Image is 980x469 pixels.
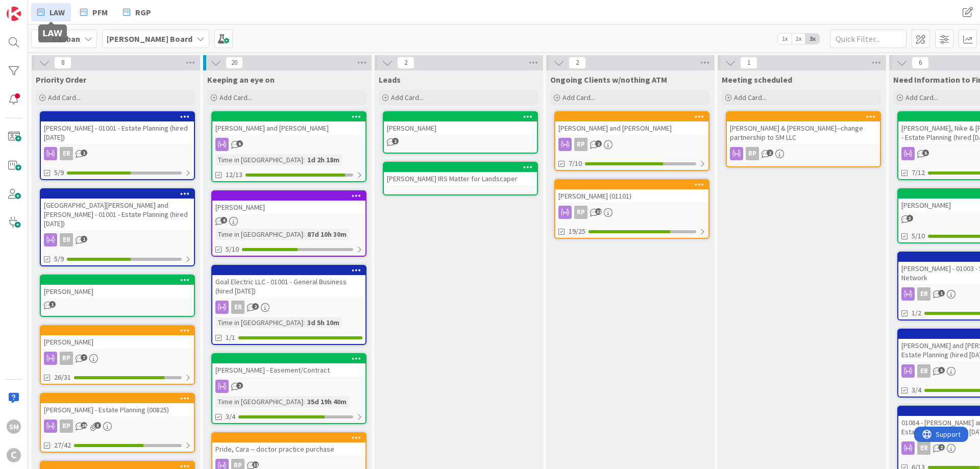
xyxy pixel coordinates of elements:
span: 1 [81,150,87,156]
span: 7 [81,354,87,361]
div: 35d 19h 40m [305,396,349,407]
div: Time in [GEOGRAPHIC_DATA] [215,154,303,165]
span: Ongoing Clients w/nothing ATM [550,75,667,85]
div: [PERSON_NAME] IRS Matter for Landscaper [384,163,537,185]
a: PFM [74,3,114,21]
div: [PERSON_NAME] [384,121,537,135]
span: 3 [94,422,101,429]
div: ER [60,233,73,246]
div: [PERSON_NAME] and [PERSON_NAME] [212,112,365,135]
div: [PERSON_NAME] [41,335,194,349]
div: ER [917,441,930,455]
div: [PERSON_NAME] & [PERSON_NAME]--change partnership to SM LLC [727,121,880,144]
span: 12/13 [226,169,242,180]
span: LAW [50,6,65,18]
h5: LAW [42,29,63,38]
span: 2 [236,382,243,389]
div: ER [231,301,244,314]
div: [PERSON_NAME] - Estate Planning (00825) [41,394,194,416]
div: ER [917,364,930,378]
span: 5 [922,150,929,156]
span: 3x [805,34,819,44]
div: [PERSON_NAME] and [PERSON_NAME] [555,112,708,135]
span: 5/10 [226,244,239,255]
img: Visit kanbanzone.com [7,7,21,21]
a: RGP [117,3,157,21]
span: 1 [392,138,399,144]
div: ER [212,301,365,314]
div: [PERSON_NAME] [212,201,365,214]
div: ER [60,147,73,160]
span: 27/42 [54,440,71,451]
span: Add Card... [219,93,252,102]
a: [PERSON_NAME]RP26/31 [40,325,195,385]
span: 5/10 [912,231,925,241]
a: [PERSON_NAME] - Easement/ContractTime in [GEOGRAPHIC_DATA]:35d 19h 40m3/4 [211,353,366,424]
span: 20 [226,57,243,69]
span: RGP [135,6,151,18]
div: Time in [GEOGRAPHIC_DATA] [215,396,303,407]
div: 1d 2h 18m [305,154,342,165]
div: [PERSON_NAME] and [PERSON_NAME] [212,121,365,135]
div: RP [574,206,587,219]
span: 2 [569,57,586,69]
span: Meeting scheduled [722,75,792,85]
span: Priority Order [36,75,86,85]
span: 6 [236,140,243,147]
div: [PERSON_NAME] - Easement/Contract [212,354,365,377]
span: 1x [778,34,792,44]
div: RP [41,419,194,433]
div: ER [917,287,930,301]
div: Time in [GEOGRAPHIC_DATA] [215,229,303,240]
span: 1 [740,57,757,69]
div: [PERSON_NAME] & [PERSON_NAME]--change partnership to SM LLC [727,112,880,144]
div: Goal Electric LLC - 01001 - General Business (hired [DATE]) [212,266,365,298]
a: [PERSON_NAME] and [PERSON_NAME]Time in [GEOGRAPHIC_DATA]:1d 2h 18m12/13 [211,111,366,182]
span: 5/9 [54,167,64,178]
div: Pride, Cara -- doctor practice purchase [212,442,365,456]
span: Add Card... [562,93,595,102]
a: [PERSON_NAME] - 01001 - Estate Planning (hired [DATE])ER5/9 [40,111,195,180]
a: [PERSON_NAME] & [PERSON_NAME]--change partnership to SM LLCRP [726,111,881,167]
span: 2 [595,140,602,147]
span: 22 [595,208,602,215]
a: [GEOGRAPHIC_DATA][PERSON_NAME] and [PERSON_NAME] - 01001 - Estate Planning (hired [DATE])ER5/9 [40,188,195,266]
span: 2 [938,444,945,451]
span: Add Card... [48,93,81,102]
span: : [303,154,305,165]
a: [PERSON_NAME] - Estate Planning (00825)RP27/42 [40,393,195,453]
div: [PERSON_NAME] (01101) [555,189,708,203]
div: [PERSON_NAME] [384,112,537,135]
a: LAW [31,3,71,21]
span: 2 [767,150,773,156]
a: Goal Electric LLC - 01001 - General Business (hired [DATE])ERTime in [GEOGRAPHIC_DATA]:3d 5h 10m1/1 [211,265,366,345]
span: 1/1 [226,332,235,343]
div: SM [7,419,21,434]
div: [PERSON_NAME] [41,285,194,298]
div: [GEOGRAPHIC_DATA][PERSON_NAME] and [PERSON_NAME] - 01001 - Estate Planning (hired [DATE]) [41,189,194,230]
span: 3/4 [226,411,235,422]
span: Add Card... [905,93,938,102]
span: 5/9 [54,254,64,264]
div: RP [555,206,708,219]
div: RP [746,147,759,160]
a: [PERSON_NAME] [40,275,195,317]
input: Quick Filter... [830,30,906,48]
div: 87d 10h 30m [305,229,349,240]
span: 19/25 [569,226,585,237]
div: [GEOGRAPHIC_DATA][PERSON_NAME] and [PERSON_NAME] - 01001 - Estate Planning (hired [DATE]) [41,199,194,230]
div: 3d 5h 10m [305,317,342,328]
span: Add Card... [734,93,767,102]
div: [PERSON_NAME] [212,191,365,214]
div: [PERSON_NAME] - 01001 - Estate Planning (hired [DATE]) [41,112,194,144]
a: [PERSON_NAME]Time in [GEOGRAPHIC_DATA]:87d 10h 30m5/10 [211,190,366,257]
div: RP [574,138,587,151]
div: ER [41,147,194,160]
span: : [303,396,305,407]
div: RP [727,147,880,160]
span: Support [21,2,46,14]
div: [PERSON_NAME] IRS Matter for Landscaper [384,172,537,185]
span: 1/2 [912,308,921,318]
span: 1 [81,236,87,242]
div: Pride, Cara -- doctor practice purchase [212,433,365,456]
